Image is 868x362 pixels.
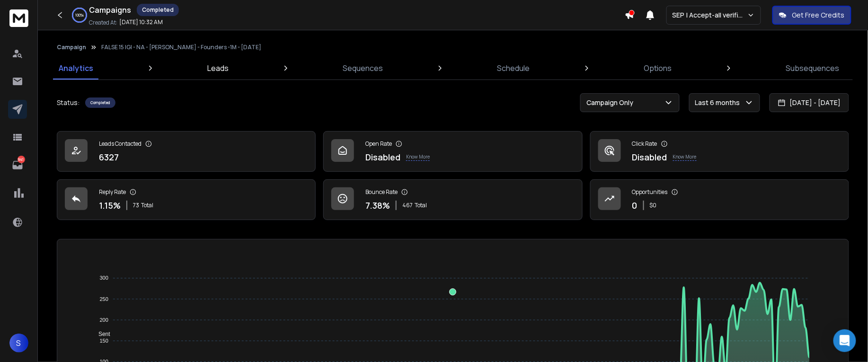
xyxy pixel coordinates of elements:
p: Options [644,62,672,74]
a: 941 [8,156,27,175]
p: Opportunities [632,188,668,196]
p: 0 [632,199,638,212]
span: Sent [91,331,110,337]
p: Leads Contacted [99,140,142,148]
p: Analytics [59,62,93,74]
button: Campaign [57,44,86,51]
p: 6327 [99,150,119,164]
p: Get Free Credits [792,10,845,20]
p: Last 6 months [695,98,744,107]
a: Leads [202,57,234,79]
p: Bounce Rate [365,188,398,196]
p: Reply Rate [99,188,126,196]
p: FALSE 15 IGI - NA - [PERSON_NAME] - Founders -1M - [DATE] [101,44,261,51]
p: $ 0 [650,202,657,209]
tspan: 250 [100,296,108,302]
p: Created At: [89,19,117,26]
a: Options [638,57,678,79]
p: 7.38 % [365,199,390,212]
a: Schedule [492,57,536,79]
a: Open RateDisabledKnow More [323,131,582,172]
a: Leads Contacted6327 [57,131,316,172]
button: [DATE] - [DATE] [770,93,849,112]
button: S [9,334,28,353]
p: Sequences [343,62,383,74]
p: 100 % [75,12,84,18]
tspan: 200 [100,317,108,323]
p: Open Rate [365,140,392,148]
a: Bounce Rate7.38%467Total [323,179,582,220]
p: Subsequences [786,62,840,74]
p: Campaign Only [586,98,637,107]
a: Opportunities0$0 [590,179,849,220]
span: 73 [133,202,139,209]
tspan: 150 [100,338,108,344]
p: Schedule [497,62,530,74]
p: 1.15 % [99,199,121,212]
a: Click RateDisabledKnow More [590,131,849,172]
p: Know More [673,153,697,161]
p: Status: [57,98,80,107]
p: 941 [18,156,25,163]
div: Open Intercom Messenger [833,329,856,352]
tspan: 300 [100,275,108,281]
p: Disabled [632,150,667,164]
p: Leads [207,62,229,74]
div: Completed [85,97,115,108]
p: SEP | Accept-all verifications [673,10,747,20]
p: Click Rate [632,140,657,148]
span: Total [141,202,153,209]
a: Reply Rate1.15%73Total [57,179,316,220]
p: Know More [406,153,430,161]
span: 467 [402,202,413,209]
button: Get Free Credits [772,6,851,25]
a: Subsequences [780,57,845,79]
span: Total [415,202,427,209]
div: Completed [137,4,179,16]
a: Analytics [53,57,99,79]
p: [DATE] 10:32 AM [119,18,163,26]
p: Disabled [365,150,400,164]
h1: Campaigns [89,4,131,16]
a: Sequences [337,57,389,79]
